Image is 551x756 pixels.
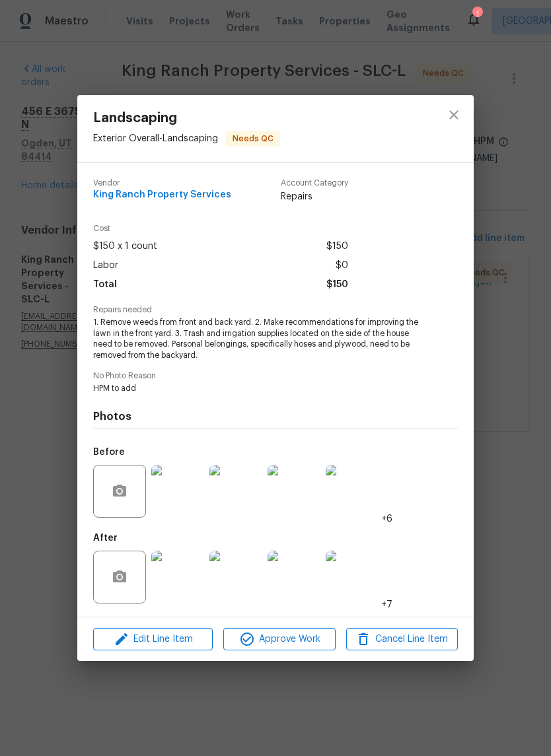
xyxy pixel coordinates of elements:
button: Cancel Line Item [346,628,458,651]
h5: Before [93,448,125,457]
span: Repairs [281,190,348,203]
span: Exterior Overall - Landscaping [93,133,218,143]
span: +7 [381,598,392,611]
span: Landscaping [93,111,280,125]
span: Total [93,275,117,294]
span: +6 [381,512,392,526]
button: Edit Line Item [93,628,213,651]
h4: Photos [93,410,458,423]
span: Account Category [281,179,348,188]
span: Needs QC [227,132,279,145]
span: King Ranch Property Services [93,190,231,200]
span: $150 x 1 count [93,237,157,256]
span: Vendor [93,179,231,188]
span: HPM to add [93,383,422,394]
span: $150 [326,275,348,294]
span: $150 [326,237,348,256]
span: Edit Line Item [97,631,209,648]
button: Approve Work [223,628,335,651]
span: Labor [93,256,118,275]
button: close [438,99,470,131]
div: 1 [472,8,482,21]
span: No Photo Reason [93,372,458,380]
span: Repairs needed [93,306,458,314]
span: Approve Work [227,631,331,648]
span: 1. Remove weeds from front and back yard. 2. Make recommendations for improving the lawn in the f... [93,317,422,361]
span: Cancel Line Item [350,631,454,648]
span: $0 [336,256,348,275]
span: Cost [93,224,348,233]
h5: After [93,533,118,543]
